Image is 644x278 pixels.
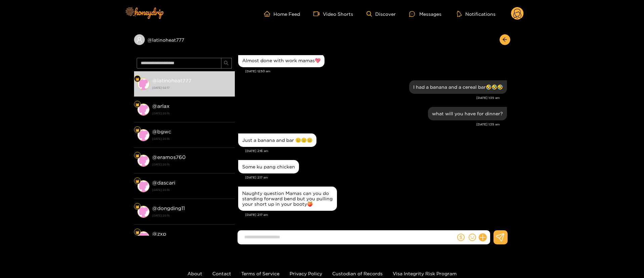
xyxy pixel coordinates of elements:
span: arrow-left [502,37,507,43]
div: Sep. 18, 1:35 am [428,107,507,120]
img: Fan Level [135,230,139,234]
div: what will you have for dinner? [432,111,503,116]
img: conversation [137,231,149,243]
div: [DATE] 2:16 am [245,149,507,153]
div: [DATE] 2:17 am [245,175,507,180]
strong: [DATE] 20:16 [152,161,231,167]
div: [DATE] 2:17 am [245,212,507,217]
img: Fan Level [135,154,139,158]
a: About [187,271,202,276]
a: Privacy Policy [290,271,322,276]
div: Naughty question Mamas can you do standing forward bend but you pulling your short up in your booty🍑 [242,191,333,207]
div: Sep. 18, 1:35 am [409,80,507,94]
img: Fan Level [135,77,139,81]
img: Fan Level [135,205,139,209]
button: search [221,58,232,69]
button: arrow-left [500,34,510,45]
span: video-camera [313,11,323,17]
div: Some ku pang chicken [242,164,295,169]
a: Home Feed [264,11,300,17]
div: Sep. 18, 12:50 am [238,54,325,67]
button: Notifications [455,10,498,17]
span: dollar [457,234,465,241]
strong: @ eramos760 [152,154,186,160]
img: conversation [137,129,149,141]
div: Almost done with work mamas💖 [242,58,320,63]
button: dollar [456,232,466,242]
div: Just a banana and bar 😑😑😑 [242,137,312,143]
span: search [224,61,229,66]
img: conversation [137,180,149,192]
a: Visa Integrity Risk Program [393,271,457,276]
img: Fan Level [135,179,139,183]
img: Fan Level [135,128,139,132]
div: Sep. 18, 2:17 am [238,187,337,211]
div: I had a banana and a cereal bar🤣🤣🤣 [413,84,503,90]
img: conversation [137,104,149,116]
a: Video Shorts [313,11,353,17]
img: conversation [137,155,149,167]
span: user [136,37,142,43]
span: home [264,11,273,17]
a: Discover [367,11,396,17]
strong: @ zxp [152,231,166,237]
strong: @ latinoheat777 [152,78,191,83]
a: Terms of Service [241,271,280,276]
strong: @ dascari [152,180,175,186]
strong: [DATE] 02:17 [152,85,231,91]
strong: [DATE] 20:16 [152,136,231,142]
strong: @ arlax [152,103,170,109]
div: [DATE] 1:35 am [238,122,500,127]
img: conversation [137,78,149,90]
strong: [DATE] 20:16 [152,187,231,193]
strong: [DATE] 20:16 [152,110,231,116]
a: Custodian of Records [332,271,383,276]
a: Contact [212,271,231,276]
div: @latinoheat777 [134,34,235,45]
div: Sep. 18, 2:17 am [238,160,299,173]
div: Messages [409,10,441,18]
img: Fan Level [135,103,139,107]
span: smile [469,234,476,241]
div: Sep. 18, 2:16 am [238,133,316,147]
strong: [DATE] 20:16 [152,212,231,219]
strong: @ dongding11 [152,205,185,211]
div: [DATE] 12:50 am [245,69,507,74]
strong: @ bgwc [152,129,171,134]
div: [DATE] 1:35 am [238,95,500,100]
img: conversation [137,206,149,218]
